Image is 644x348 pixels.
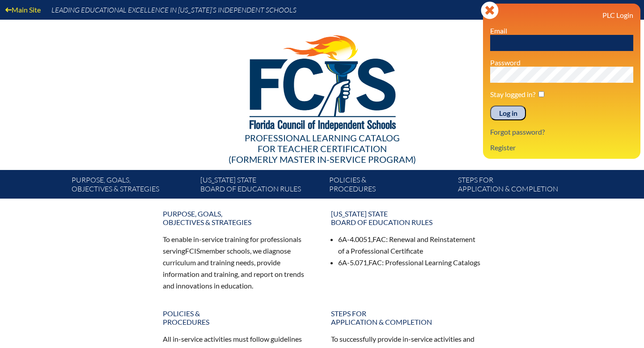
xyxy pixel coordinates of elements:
[373,235,386,243] span: FAC
[454,174,583,199] a: Steps forapplication & completion
[157,306,318,330] a: Policies &Procedures
[2,4,44,16] a: Main Site
[369,258,382,267] span: FAC
[338,257,481,268] li: 6A-5.071, : Professional Learning Catalogs
[64,132,580,165] div: Professional Learning Catalog (formerly Master In-service Program)
[490,11,633,19] h3: PLC Login
[490,58,521,67] label: Password
[338,233,481,257] li: 6A-4.0051, : Renewal and Reinstatement of a Professional Certificate
[487,141,519,153] a: Register
[197,174,326,199] a: [US_STATE] StateBoard of Education rules
[490,90,535,98] label: Stay logged in?
[326,206,487,230] a: [US_STATE] StateBoard of Education rules
[68,174,197,199] a: Purpose, goals,objectives & strategies
[157,206,318,230] a: Purpose, goals,objectives & strategies
[163,233,313,291] p: To enable in-service training for professionals serving member schools, we diagnose curriculum an...
[230,20,415,142] img: FCISlogo221.eps
[185,246,200,255] span: FCIS
[481,1,499,19] svg: Close
[326,306,487,330] a: Steps forapplication & completion
[490,106,526,121] input: Log in
[490,26,507,35] label: Email
[258,143,387,154] span: for Teacher Certification
[487,126,548,138] a: Forgot password?
[326,174,454,199] a: Policies &Procedures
